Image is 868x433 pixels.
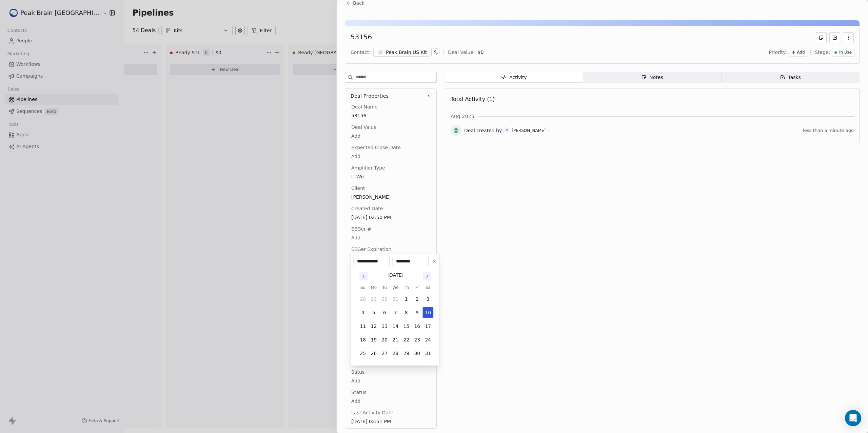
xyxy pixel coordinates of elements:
[357,294,368,304] button: 28
[357,284,368,291] th: Sunday
[422,284,433,291] th: Saturday
[412,294,422,304] button: 2
[368,321,379,332] button: 12
[379,334,390,345] button: 20
[357,348,368,359] button: 25
[368,284,379,291] th: Monday
[379,307,390,318] button: 6
[357,334,368,345] button: 18
[368,307,379,318] button: 5
[401,307,412,318] button: 8
[412,321,422,332] button: 16
[412,334,422,345] button: 23
[379,348,390,359] button: 27
[390,348,401,359] button: 28
[412,348,422,359] button: 30
[401,321,412,332] button: 15
[368,348,379,359] button: 26
[401,284,412,291] th: Thursday
[390,294,401,304] button: 31
[390,284,401,291] th: Wednesday
[422,321,433,332] button: 17
[422,272,432,281] button: Go to next month
[401,334,412,345] button: 22
[390,321,401,332] button: 14
[359,272,368,281] button: Go to previous month
[357,307,368,318] button: 4
[379,321,390,332] button: 13
[401,294,412,304] button: 1
[390,307,401,318] button: 7
[368,334,379,345] button: 19
[379,284,390,291] th: Tuesday
[401,348,412,359] button: 29
[422,334,433,345] button: 24
[422,348,433,359] button: 31
[390,334,401,345] button: 21
[422,294,433,304] button: 3
[422,307,433,318] button: 10
[357,321,368,332] button: 11
[388,272,403,279] div: [DATE]
[412,284,422,291] th: Friday
[412,307,422,318] button: 9
[368,294,379,304] button: 29
[379,294,390,304] button: 30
